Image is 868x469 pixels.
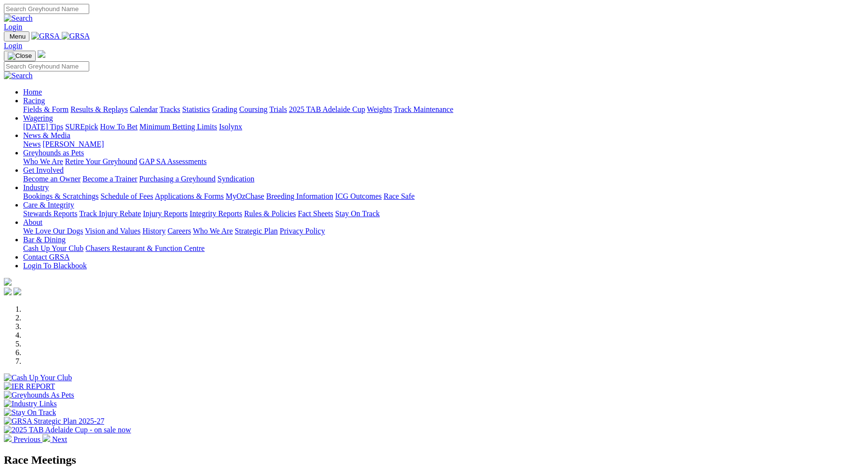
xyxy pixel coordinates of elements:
a: Breeding Information [266,192,333,200]
img: IER REPORT [4,382,55,391]
span: Next [52,435,67,443]
a: Cash Up Your Club [23,244,83,252]
a: Home [23,88,42,96]
img: Search [4,14,33,23]
a: Chasers Restaurant & Function Centre [85,244,204,252]
a: ICG Outcomes [335,192,381,200]
a: Become an Owner [23,175,81,183]
a: Industry [23,183,49,192]
a: How To Bet [100,123,138,131]
a: Racing [23,97,45,105]
a: Tracks [160,105,180,113]
a: Contact GRSA [23,253,69,261]
img: GRSA [62,32,90,41]
img: twitter.svg [14,288,21,295]
div: Care & Integrity [23,209,864,218]
a: Get Involved [23,166,64,174]
a: Race Safe [383,192,414,200]
a: Stay On Track [335,209,380,218]
img: chevron-right-pager-white.svg [42,434,50,442]
a: Fields & Form [23,105,68,113]
img: facebook.svg [4,288,12,295]
a: Results & Replays [70,105,128,113]
a: Statistics [182,105,210,113]
a: News & Media [23,131,70,139]
span: Menu [10,33,26,40]
img: GRSA Strategic Plan 2025-27 [4,417,104,426]
a: About [23,218,42,226]
a: Applications & Forms [155,192,224,200]
a: 2025 TAB Adelaide Cup [289,105,365,113]
div: Wagering [23,123,864,131]
a: SUREpick [65,123,98,131]
img: logo-grsa-white.png [4,278,12,286]
a: Previous [4,435,42,443]
a: Become a Trainer [82,175,137,183]
a: Integrity Reports [190,209,242,218]
a: MyOzChase [226,192,264,200]
a: Login To Blackbook [23,262,87,270]
a: Track Maintenance [394,105,453,113]
img: Search [4,71,33,80]
a: We Love Our Dogs [23,227,83,235]
a: Stewards Reports [23,209,77,218]
img: Cash Up Your Club [4,373,72,382]
a: Calendar [130,105,158,113]
div: About [23,227,864,235]
a: Care & Integrity [23,201,74,209]
div: Industry [23,192,864,201]
img: Stay On Track [4,408,56,417]
a: [DATE] Tips [23,123,63,131]
a: Next [42,435,67,443]
a: History [142,227,165,235]
a: Bar & Dining [23,235,66,244]
a: Purchasing a Greyhound [139,175,216,183]
a: Login [4,41,22,50]
a: Schedule of Fees [100,192,153,200]
button: Toggle navigation [4,31,29,41]
img: logo-grsa-white.png [38,50,45,58]
div: Racing [23,105,864,114]
div: Greyhounds as Pets [23,157,864,166]
a: Isolynx [219,123,242,131]
a: Retire Your Greyhound [65,157,137,166]
a: Who We Are [23,157,63,166]
a: Coursing [239,105,268,113]
div: Get Involved [23,175,864,183]
a: News [23,140,41,148]
a: Strategic Plan [235,227,278,235]
div: Bar & Dining [23,244,864,253]
input: Search [4,61,89,71]
a: Vision and Values [85,227,140,235]
input: Search [4,4,89,14]
a: Who We Are [193,227,233,235]
a: Bookings & Scratchings [23,192,98,200]
a: Syndication [217,175,254,183]
a: Privacy Policy [280,227,325,235]
a: Careers [167,227,191,235]
a: Login [4,23,22,31]
img: Close [8,52,32,60]
img: 2025 TAB Adelaide Cup - on sale now [4,426,131,434]
a: Grading [212,105,237,113]
a: Fact Sheets [298,209,333,218]
img: Greyhounds As Pets [4,391,74,400]
button: Toggle navigation [4,51,36,61]
a: Weights [367,105,392,113]
div: News & Media [23,140,864,149]
span: Previous [14,435,41,443]
a: Minimum Betting Limits [139,123,217,131]
img: GRSA [31,32,60,41]
a: Track Injury Rebate [79,209,141,218]
a: GAP SA Assessments [139,157,207,166]
img: chevron-left-pager-white.svg [4,434,12,442]
a: Rules & Policies [244,209,296,218]
a: Greyhounds as Pets [23,149,84,157]
a: [PERSON_NAME] [42,140,104,148]
a: Trials [269,105,287,113]
a: Injury Reports [143,209,188,218]
a: Wagering [23,114,53,122]
h2: Race Meetings [4,454,864,467]
img: Industry Links [4,400,57,408]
